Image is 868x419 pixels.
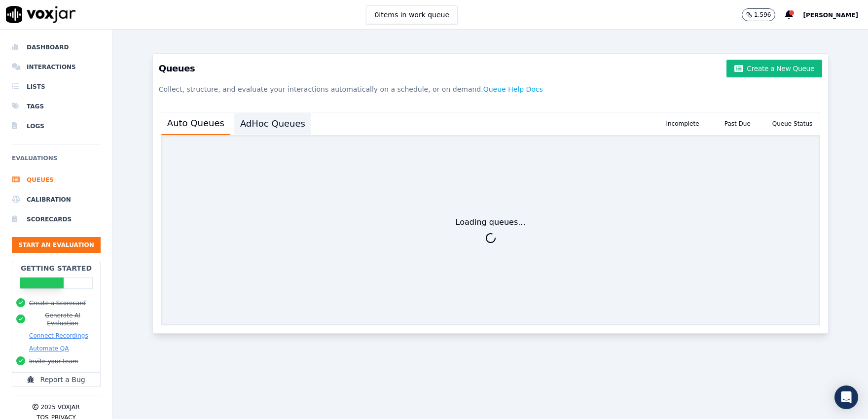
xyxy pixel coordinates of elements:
[12,152,101,170] h6: Evaluations
[710,112,765,135] div: Past Due
[12,97,101,116] a: Tags
[6,6,76,23] img: voxjar logo
[29,345,69,352] button: Automate QA
[29,332,88,340] button: Connect Recordings
[742,8,785,21] button: 1,596
[12,116,101,136] a: Logs
[12,57,101,77] a: Interactions
[803,12,858,19] span: [PERSON_NAME]
[12,372,101,387] button: Report a Bug
[12,77,101,97] a: Lists
[366,5,458,24] button: 0items in work queue
[483,80,543,98] button: Queue Help Docs
[834,385,858,409] div: Open Intercom Messenger
[40,403,79,411] p: 2025 Voxjar
[754,11,771,19] p: 1,596
[159,80,822,98] p: Collect, structure, and evaluate your interactions automatically on a schedule, or on demand.
[12,170,101,190] a: Queues
[12,37,101,57] a: Dashboard
[12,209,101,229] a: Scorecards
[21,263,92,273] h2: Getting Started
[726,60,822,77] button: Create a New Queue
[12,237,101,253] button: Start an Evaluation
[234,113,311,135] button: AdHoc Queues
[456,216,526,228] div: Loading queues...
[803,9,868,21] button: [PERSON_NAME]
[655,112,710,135] div: Incomplete
[159,60,822,77] h3: Queues
[12,190,101,209] a: Calibration
[29,312,96,327] button: Generate AI Evaluation
[161,112,230,135] button: Auto Queues
[742,8,775,21] button: 1,596
[29,299,86,307] button: Create a Scorecard
[29,357,78,365] button: Invite your team
[765,112,820,135] div: Queue Status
